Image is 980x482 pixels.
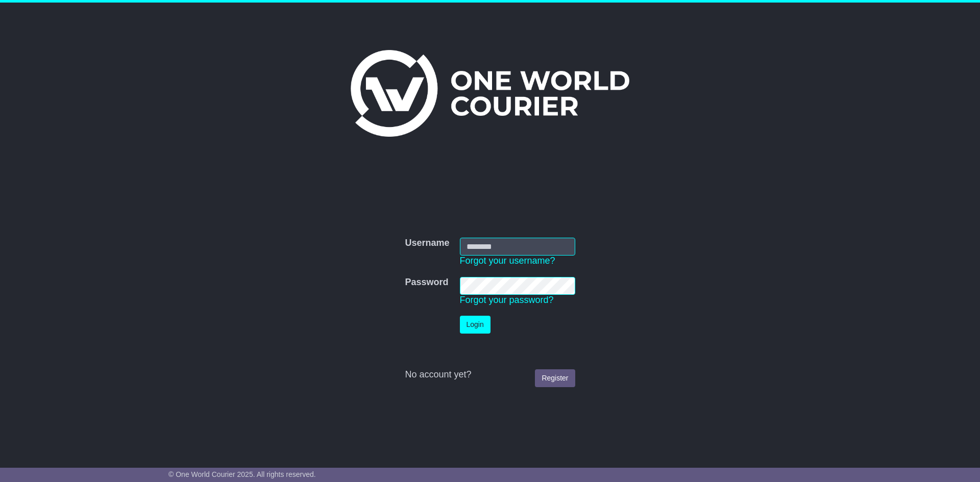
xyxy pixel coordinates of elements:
span: © One World Courier 2025. All rights reserved. [168,470,316,478]
a: Forgot your password? [460,295,554,305]
label: Username [405,238,449,249]
button: Login [460,316,491,334]
label: Password [405,277,448,288]
a: Forgot your username? [460,256,555,266]
img: One World [351,50,629,137]
div: No account yet? [405,369,575,380]
a: Register [535,369,575,387]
